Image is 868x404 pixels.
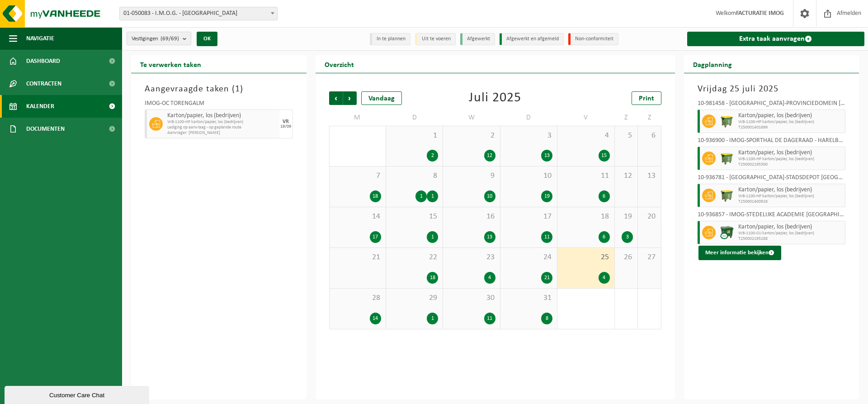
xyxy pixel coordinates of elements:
[391,171,438,181] span: 8
[484,190,495,202] div: 10
[167,125,277,130] span: Lediging op aanvraag - op geplande route
[738,236,843,242] span: T250002195288
[541,150,552,162] div: 13
[698,100,846,109] div: 10-981458 - [GEOGRAPHIC_DATA]-PROVINCIEDOMEIN [PERSON_NAME][GEOGRAPHIC_DATA]-BEZOEKERSCENTRUM - [...
[599,231,610,243] div: 6
[698,246,781,260] button: Meer informatie bekijken
[738,194,843,199] span: WB-1100-HP karton/papier, los (bedrijven)
[541,231,552,243] div: 11
[370,33,410,45] li: In te plannen
[334,293,381,303] span: 28
[738,223,843,231] span: Karton/papier, los (bedrijven)
[26,95,54,118] span: Kalender
[361,91,402,105] div: Vandaag
[316,55,363,73] h2: Overzicht
[642,212,656,222] span: 20
[736,10,784,17] strong: FACTURATIE IMOG
[26,118,65,140] span: Documenten
[698,175,846,184] div: 10-936781 - [GEOGRAPHIC_DATA]-STADSDEPOT [GEOGRAPHIC_DATA] - [GEOGRAPHIC_DATA]
[698,138,846,147] div: 10-936900 - IMOG-SPORTHAL DE DAGERAAD - HARELBEKE
[145,82,293,96] h3: Aangevraagde taken ( )
[484,272,495,284] div: 4
[500,109,557,126] td: D
[505,293,552,303] span: 31
[619,131,633,141] span: 5
[334,212,381,222] span: 14
[622,231,633,243] div: 3
[562,252,609,262] span: 25
[427,150,438,162] div: 2
[738,186,843,194] span: Karton/papier, los (bedrijven)
[738,119,843,125] span: WB-1100-HP karton/papier, los (bedrijven)
[562,212,609,222] span: 18
[415,190,427,202] div: 1
[167,112,277,119] span: Karton/papier, los (bedrijven)
[720,152,734,165] img: WB-1100-HPE-GN-50
[26,72,61,95] span: Contracten
[698,212,846,221] div: 10-936857 - IMOG-STEDELIJKE ACADEMIE [GEOGRAPHIC_DATA] - [GEOGRAPHIC_DATA]
[131,55,210,73] h2: Te verwerken taken
[720,189,734,202] img: WB-1100-HPE-GN-50
[448,252,495,262] span: 23
[427,272,438,284] div: 18
[720,114,734,128] img: WB-1100-HPE-GN-50
[160,36,179,42] count: (69/69)
[448,293,495,303] span: 30
[391,131,438,141] span: 1
[642,171,656,181] span: 13
[329,91,343,105] span: Vorige
[448,212,495,222] span: 16
[391,212,438,222] span: 15
[505,171,552,181] span: 10
[427,190,438,202] div: 1
[391,252,438,262] span: 22
[541,190,552,202] div: 19
[26,27,54,50] span: Navigatie
[370,190,381,202] div: 18
[427,231,438,243] div: 1
[738,125,843,130] span: T250001401699
[167,119,277,125] span: WB-1100-HP karton/papier, los (bedrijven)
[145,100,293,109] div: IMOG-OC TORENGALM
[599,272,610,284] div: 4
[599,150,610,162] div: 15
[738,112,843,119] span: Karton/papier, los (bedrijven)
[235,85,240,94] span: 1
[615,109,638,126] td: Z
[505,212,552,222] span: 17
[448,171,495,181] span: 9
[343,91,357,105] span: Volgende
[427,313,438,324] div: 1
[541,272,552,284] div: 21
[334,252,381,262] span: 21
[738,231,843,236] span: WB-1100-CU karton/papier, los (bedrijven)
[120,7,277,20] span: 01-050083 - I.M.O.G. - HARELBEKE
[132,32,179,46] span: Vestigingen
[720,226,734,239] img: WB-1100-CU
[484,231,495,243] div: 13
[391,293,438,303] span: 29
[638,109,661,126] td: Z
[568,33,618,45] li: Non-conformiteit
[619,212,633,222] span: 19
[642,131,656,141] span: 6
[619,171,633,181] span: 12
[370,313,381,324] div: 14
[26,50,60,72] span: Dashboard
[5,384,151,404] iframe: chat widget
[639,95,654,102] span: Print
[562,131,609,141] span: 4
[738,162,843,167] span: T250002195300
[329,109,386,126] td: M
[599,190,610,202] div: 6
[541,313,552,324] div: 8
[443,109,500,126] td: W
[386,109,443,126] td: D
[484,150,495,162] div: 12
[505,252,552,262] span: 24
[619,252,633,262] span: 26
[127,32,191,45] button: Vestigingen(69/69)
[738,199,843,204] span: T250001400928
[370,231,381,243] div: 17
